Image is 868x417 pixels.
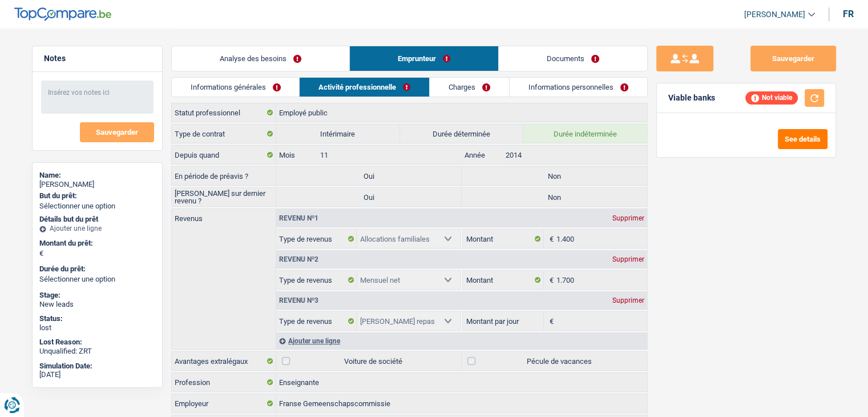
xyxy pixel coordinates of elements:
[317,146,461,164] input: MM
[462,146,502,164] label: Année
[300,78,429,97] a: Activité professionnelle
[463,230,544,248] label: Montant
[463,271,544,289] label: Montant
[39,180,155,189] div: [PERSON_NAME]
[172,46,349,71] a: Analyse des besoins
[463,312,544,330] label: Montant par jour
[14,7,111,21] img: TopCompare Logo
[778,129,827,149] button: See details
[39,362,155,371] div: Simulation Date:
[39,370,155,379] div: [DATE]
[172,146,276,164] label: Depuis quand
[430,78,509,97] a: Charges
[276,332,647,349] div: Ajouter une ligne
[39,249,43,258] span: €
[172,373,276,391] label: Profession
[609,215,647,222] div: Supprimer
[462,167,647,185] label: Non
[276,146,317,164] label: Mois
[843,9,854,19] div: fr
[172,103,276,122] label: Statut professionnel
[172,125,276,143] label: Type de contrat
[276,271,357,289] label: Type de revenus
[172,209,276,222] label: Revenus
[39,338,155,347] div: Lost Reason:
[462,352,647,370] label: Pécule de vacances
[39,314,155,323] div: Status:
[172,352,276,370] label: Avantages extralégaux
[39,300,155,309] div: New leads
[39,215,155,224] div: Détails but du prêt
[544,312,556,330] span: €
[172,167,276,185] label: En période de préavis ?
[172,394,276,412] label: Employeur
[276,167,462,185] label: Oui
[609,297,647,304] div: Supprimer
[735,5,815,24] a: [PERSON_NAME]
[276,125,400,143] label: Intérimaire
[462,188,647,206] label: Non
[172,78,300,97] a: Informations générales
[276,297,321,304] div: Revenu nº3
[39,171,155,180] div: Name:
[609,256,647,263] div: Supprimer
[510,78,647,97] a: Informations personnelles
[39,191,153,201] label: But du prêt:
[750,46,836,71] button: Sauvegarder
[668,93,715,103] div: Viable banks
[544,271,556,289] span: €
[39,264,153,274] label: Durée du prêt:
[276,256,321,263] div: Revenu nº2
[276,215,321,222] div: Revenu nº1
[276,312,357,330] label: Type de revenus
[400,125,524,143] label: Durée déterminée
[276,230,357,248] label: Type de revenus
[744,10,805,19] span: [PERSON_NAME]
[172,188,276,206] label: [PERSON_NAME] sur dernier revenu ?
[499,46,647,71] a: Documents
[544,230,556,248] span: €
[44,54,151,63] h5: Notes
[39,291,155,300] div: Stage:
[745,91,798,104] div: Not viable
[276,188,462,206] label: Oui
[39,239,153,248] label: Montant du prêt:
[39,347,155,356] div: Unqualified: ZRT
[39,323,155,332] div: lost
[80,122,154,142] button: Sauvegarder
[502,146,647,164] input: AAAA
[39,224,155,232] div: Ajouter une ligne
[276,352,462,370] label: Voiture de société
[350,46,498,71] a: Emprunteur
[523,125,647,143] label: Durée indéterminée
[96,129,138,136] span: Sauvegarder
